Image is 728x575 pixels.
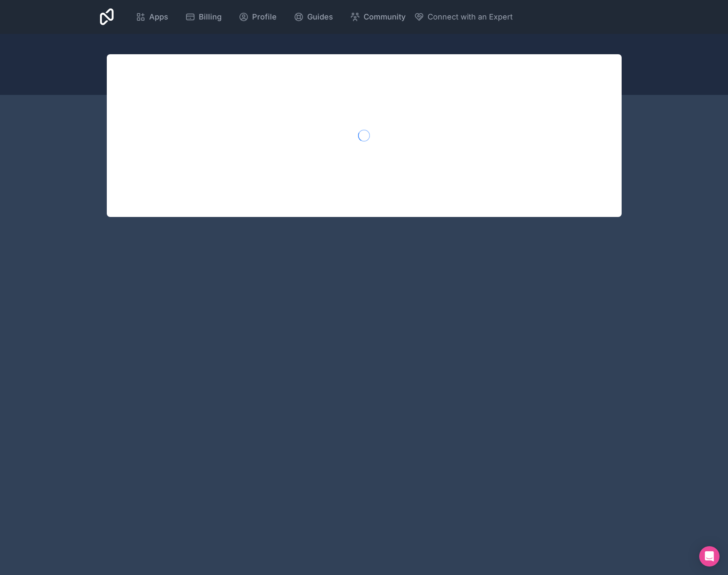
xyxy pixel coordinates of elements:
[364,11,406,23] span: Community
[307,11,333,23] span: Guides
[343,8,412,26] a: Community
[287,8,340,26] a: Guides
[428,11,513,23] span: Connect with an Expert
[199,11,222,23] span: Billing
[149,11,168,23] span: Apps
[252,11,277,23] span: Profile
[178,8,228,26] a: Billing
[699,546,720,567] div: Open Intercom Messenger
[129,8,175,26] a: Apps
[232,8,283,26] a: Profile
[414,11,513,23] button: Connect with an Expert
